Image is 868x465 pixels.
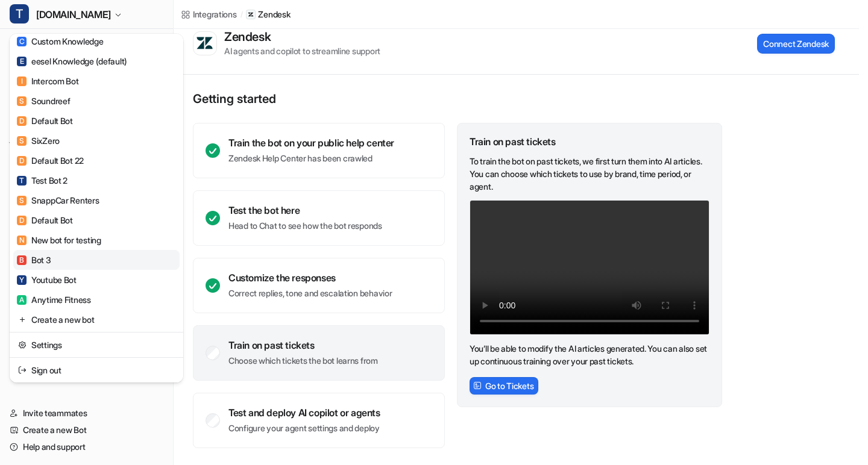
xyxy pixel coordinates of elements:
[17,96,27,106] span: S
[17,236,27,245] span: N
[17,76,27,86] span: I
[18,339,27,351] img: reset
[17,254,51,266] div: Bot 3
[17,196,27,205] span: S
[17,156,27,166] span: D
[17,273,77,286] div: Youtube Bot
[36,6,111,23] span: [DOMAIN_NAME]
[17,136,27,146] span: S
[17,35,104,48] div: Custom Knowledge
[18,364,27,376] img: reset
[17,174,68,187] div: Test Bot 2
[17,275,27,285] span: Y
[17,293,91,306] div: Anytime Fitness
[17,176,27,186] span: T
[17,295,27,305] span: A
[13,360,180,380] a: Sign out
[17,214,73,226] div: Default Bot
[17,57,27,66] span: E
[17,154,84,167] div: Default Bot 22
[18,313,27,326] img: reset
[17,114,73,127] div: Default Bot
[17,255,27,265] span: B
[17,75,79,87] div: Intercom Bot
[17,194,99,207] div: SnappCar Renters
[13,335,180,355] a: Settings
[17,116,27,126] span: D
[17,95,70,107] div: Soundreef
[17,134,60,147] div: SixZero
[10,4,29,23] span: T
[10,34,183,382] div: T[DOMAIN_NAME]
[13,310,180,329] a: Create a new bot
[17,234,101,246] div: New bot for testing
[17,216,27,225] span: D
[17,37,27,46] span: C
[17,55,127,67] div: eesel Knowledge (default)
